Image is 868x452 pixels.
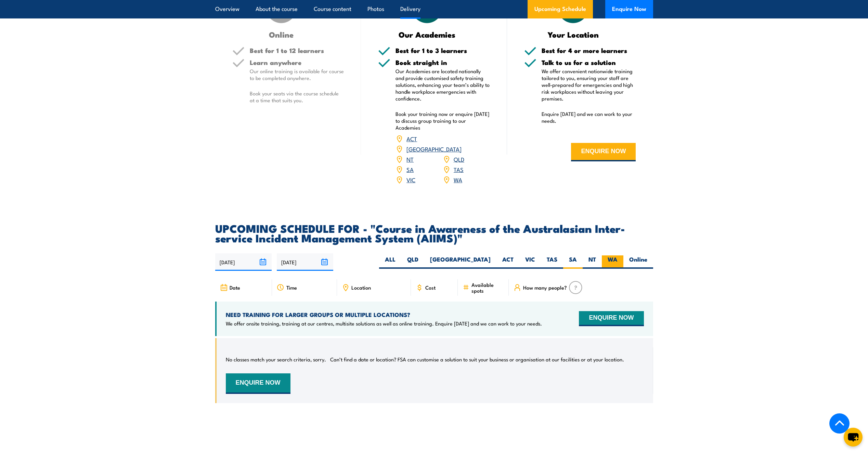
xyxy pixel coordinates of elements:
a: ACT [406,134,417,143]
h5: Book straight in [396,59,490,66]
h5: Best for 4 or more learners [542,47,636,54]
p: Our online training is available for course to be completed anywhere. [250,68,344,81]
span: Available spots [471,282,504,293]
h3: Online [232,30,331,38]
h5: Best for 1 to 12 learners [250,47,344,54]
label: VIC [519,255,541,269]
span: Cost [425,284,436,290]
h3: Our Academies [378,30,476,38]
span: Date [230,284,240,290]
p: Can’t find a date or location? FSA can customise a solution to suit your business or organisation... [330,356,624,363]
button: ENQUIRE NOW [571,143,636,161]
span: How many people? [523,284,567,290]
a: NT [406,155,414,163]
label: QLD [401,255,424,269]
h2: UPCOMING SCHEDULE FOR - "Course in Awareness of the Australasian Inter-service Incident Managemen... [215,223,653,242]
label: ACT [496,255,519,269]
button: chat-button [844,428,863,447]
label: Online [623,255,653,269]
label: WA [602,255,623,269]
a: SA [406,165,414,173]
button: ENQUIRE NOW [226,373,290,394]
a: QLD [454,155,464,163]
a: VIC [406,175,415,184]
label: TAS [541,255,563,269]
a: WA [454,175,462,184]
h5: Best for 1 to 3 learners [396,47,490,54]
p: Book your training now or enquire [DATE] to discuss group training to our Academies [396,110,490,131]
p: We offer onsite training, training at our centres, multisite solutions as well as online training... [226,320,542,327]
h5: Learn anywhere [250,59,344,66]
p: Enquire [DATE] and we can work to your needs. [542,110,636,124]
p: No classes match your search criteria, sorry. [226,356,326,363]
h4: NEED TRAINING FOR LARGER GROUPS OR MULTIPLE LOCATIONS? [226,311,542,318]
p: Book your seats via the course schedule at a time that suits you. [250,90,344,104]
input: From date [215,253,272,271]
h5: Talk to us for a solution [542,59,636,66]
p: We offer convenient nationwide training tailored to you, ensuring your staff are well-prepared fo... [542,68,636,102]
p: Our Academies are located nationally and provide customised safety training solutions, enhancing ... [396,68,490,102]
label: ALL [379,255,401,269]
h3: Your Location [524,30,622,38]
span: Time [286,284,297,290]
label: [GEOGRAPHIC_DATA] [424,255,496,269]
input: To date [277,253,333,271]
a: [GEOGRAPHIC_DATA] [406,145,462,153]
label: NT [583,255,602,269]
a: TAS [454,165,464,173]
button: ENQUIRE NOW [579,311,644,326]
span: Location [351,284,371,290]
label: SA [563,255,583,269]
